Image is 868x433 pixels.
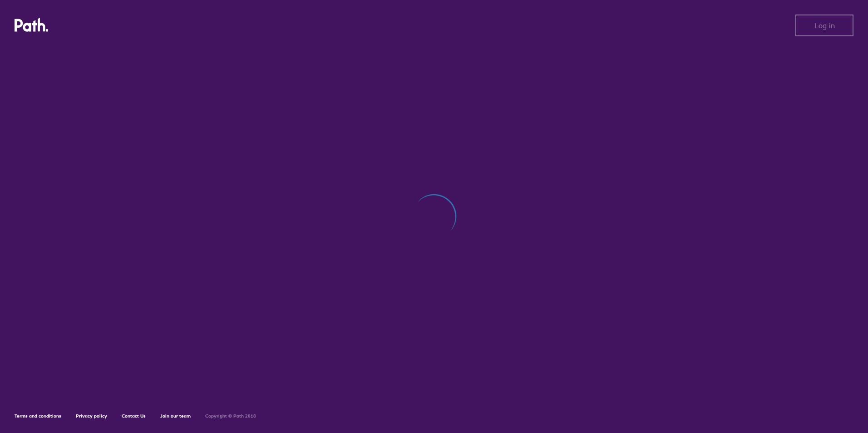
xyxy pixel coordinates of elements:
[205,413,256,419] h6: Copyright © Path 2018
[814,21,835,30] span: Log in
[15,413,61,419] a: Terms and conditions
[122,413,146,419] a: Contact Us
[160,413,191,419] a: Join our team
[76,413,107,419] a: Privacy policy
[795,15,853,36] button: Log in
